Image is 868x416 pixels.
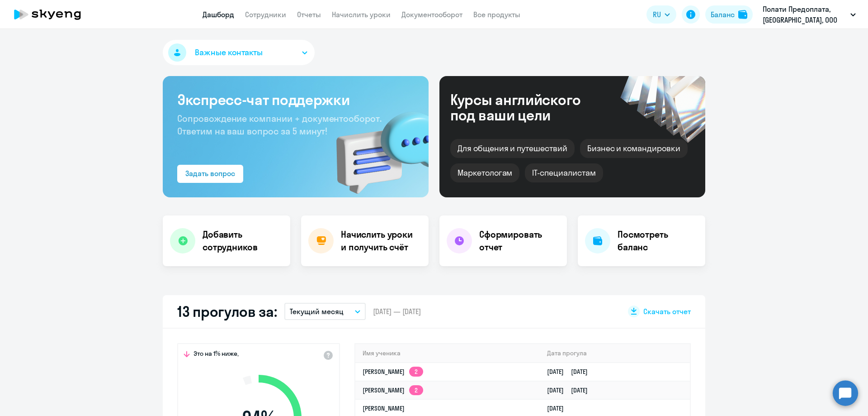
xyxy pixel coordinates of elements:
button: Полати Предоплата, [GEOGRAPHIC_DATA], ООО [758,4,860,25]
a: Начислить уроки [332,10,391,19]
span: Сопровождение компании + документооборот. Ответим на ваш вопрос за 5 минут! [177,113,382,137]
h4: Посмотреть баланс [618,228,698,253]
h2: 13 прогулов за: [177,302,277,320]
div: Маркетологам [450,163,519,182]
app-skyeng-badge: 2 [409,367,423,377]
div: Баланс [711,9,735,20]
span: Скачать отчет [643,306,691,316]
span: Важные контакты [195,47,263,58]
a: [PERSON_NAME]2 [363,368,423,376]
button: Текущий месяц [284,303,366,320]
h4: Добавить сотрудников [203,228,283,253]
a: Сотрудники [245,10,286,19]
h3: Экспресс-чат поддержки [177,91,414,109]
img: bg-img [323,96,429,197]
p: Полати Предоплата, [GEOGRAPHIC_DATA], ООО [763,4,847,25]
button: RU [646,5,676,24]
a: [DATE][DATE] [547,386,595,394]
span: RU [653,9,661,20]
a: [PERSON_NAME] [363,404,405,412]
th: Дата прогула [540,344,690,363]
div: Задать вопрос [185,168,235,179]
div: Курсы английского под ваши цели [450,92,605,123]
th: Имя ученика [355,344,540,363]
a: [PERSON_NAME]2 [363,386,423,394]
button: Задать вопрос [177,165,243,183]
h4: Начислить уроки и получить счёт [341,228,420,253]
button: Балансbalance [705,5,753,24]
a: Документооборот [401,10,462,19]
a: Дашборд [203,10,234,19]
a: [DATE][DATE] [547,368,595,376]
span: [DATE] — [DATE] [373,306,421,316]
button: Важные контакты [163,40,315,65]
h4: Сформировать отчет [479,228,560,253]
app-skyeng-badge: 2 [409,385,423,395]
a: [DATE] [547,404,571,412]
img: balance [738,10,747,19]
a: Все продукты [473,10,520,19]
a: Отчеты [297,10,321,19]
div: IT-специалистам [525,163,603,182]
div: Для общения и путешествий [450,139,575,158]
p: Текущий месяц [290,306,344,317]
span: Это на 1% ниже, [193,349,239,360]
div: Бизнес и командировки [580,139,688,158]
